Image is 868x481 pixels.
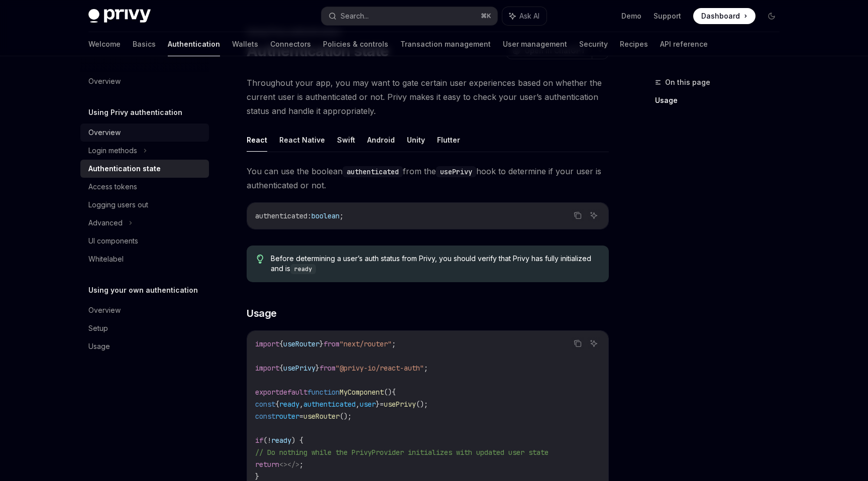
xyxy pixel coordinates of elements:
[502,7,547,25] button: Ask AI
[283,339,319,348] span: useRouter
[80,301,209,319] a: Overview
[336,364,424,373] span: "@privy-io/react-auth"
[255,460,279,469] span: return
[247,76,609,118] span: Throughout your app, you may want to gate certain user experiences based on whether the current u...
[290,264,316,274] code: ready
[764,8,780,24] button: Toggle dark mode
[621,11,641,21] a: Demo
[283,364,315,373] span: usePrivy
[88,340,110,352] div: Usage
[360,400,376,409] span: user
[319,364,336,373] span: from
[80,72,209,90] a: Overview
[392,339,396,348] span: ;
[255,211,307,220] span: authenticated
[255,448,549,457] span: // Do nothing while the PrivyProvider initializes with updated user state
[579,32,608,56] a: Security
[279,388,307,397] span: default
[665,76,710,88] span: On this page
[341,10,369,22] div: Search...
[168,32,220,56] a: Authentication
[376,400,380,409] span: }
[307,211,311,220] span: :
[263,436,267,445] span: (
[323,32,388,56] a: Policies & controls
[392,388,396,397] span: {
[88,253,124,265] div: Whitelabel
[519,11,539,21] span: Ask AI
[88,322,108,334] div: Setup
[620,32,648,56] a: Recipes
[315,364,319,373] span: }
[88,75,121,87] div: Overview
[424,364,428,373] span: ;
[133,32,156,56] a: Basics
[88,217,123,229] div: Advanced
[481,12,491,20] span: ⌘ K
[400,32,491,56] a: Transaction management
[80,178,209,196] a: Access tokens
[407,128,425,152] button: Unity
[88,145,137,157] div: Login methods
[80,160,209,178] a: Authentication state
[571,209,584,222] button: Copy the contents from the code block
[257,255,264,264] svg: Tip
[384,400,416,409] span: usePrivy
[247,164,609,192] span: You can use the boolean from the hook to determine if your user is authenticated or not.
[321,7,497,25] button: Search...⌘K
[255,472,259,481] span: }
[80,250,209,268] a: Whitelabel
[88,32,121,56] a: Welcome
[279,400,299,409] span: ready
[571,337,584,350] button: Copy the contents from the code block
[340,211,344,220] span: ;
[80,232,209,250] a: UI components
[88,304,121,316] div: Overview
[299,400,303,409] span: ,
[88,106,182,118] h5: Using Privy authentication
[660,32,708,56] a: API reference
[232,32,258,56] a: Wallets
[654,11,681,21] a: Support
[271,436,291,445] span: ready
[384,388,392,397] span: ()
[323,339,340,348] span: from
[275,400,279,409] span: {
[340,412,352,421] span: ();
[343,166,403,177] code: authenticated
[80,124,209,142] a: Overview
[88,284,198,296] h5: Using your own authentication
[255,364,279,373] span: import
[279,128,325,152] button: React Native
[255,400,275,409] span: const
[247,306,277,320] span: Usage
[80,319,209,337] a: Setup
[255,436,263,445] span: if
[88,127,121,139] div: Overview
[337,128,355,152] button: Swift
[267,436,271,445] span: !
[88,163,161,175] div: Authentication state
[88,9,151,23] img: dark logo
[303,412,340,421] span: useRouter
[88,235,138,247] div: UI components
[367,128,395,152] button: Android
[587,209,600,222] button: Ask AI
[279,339,283,348] span: {
[279,364,283,373] span: {
[255,388,279,397] span: export
[319,339,323,348] span: }
[655,92,788,108] a: Usage
[255,339,279,348] span: import
[340,388,384,397] span: MyComponent
[356,400,360,409] span: ,
[311,211,340,220] span: boolean
[271,254,599,274] span: Before determining a user’s auth status from Privy, you should verify that Privy has fully initia...
[275,412,299,421] span: router
[80,196,209,214] a: Logging users out
[587,337,600,350] button: Ask AI
[693,8,755,24] a: Dashboard
[299,412,303,421] span: =
[303,400,356,409] span: authenticated
[380,400,384,409] span: =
